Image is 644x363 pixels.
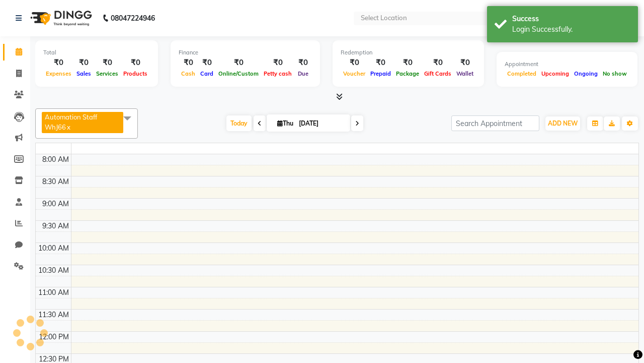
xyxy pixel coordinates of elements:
[36,265,71,276] div: 10:30 AM
[275,119,296,127] span: Thu
[505,70,539,77] span: Completed
[111,4,155,32] b: 08047224946
[226,115,252,131] span: Today
[94,57,121,69] div: ₹0
[505,60,629,69] div: Appointment
[361,13,407,23] div: Select Location
[572,70,600,77] span: Ongoing
[512,14,630,24] div: Success
[454,70,476,77] span: Wallet
[368,57,393,69] div: ₹0
[74,70,94,77] span: Sales
[294,57,312,69] div: ₹0
[121,70,150,77] span: Products
[40,221,71,231] div: 9:30 AM
[454,57,476,69] div: ₹0
[539,70,572,77] span: Upcoming
[422,70,454,77] span: Gift Cards
[548,119,578,127] span: ADD NEW
[179,48,312,57] div: Finance
[368,70,393,77] span: Prepaid
[600,70,629,77] span: No show
[121,57,150,69] div: ₹0
[36,287,71,298] div: 11:00 AM
[393,57,422,69] div: ₹0
[43,70,74,77] span: Expenses
[26,4,95,32] img: logo
[37,332,71,342] div: 12:00 PM
[198,70,216,77] span: Card
[295,70,311,77] span: Due
[45,113,97,131] span: Automation Staff WhJ66
[40,199,71,209] div: 9:00 AM
[36,310,71,320] div: 11:30 AM
[74,57,94,69] div: ₹0
[179,57,198,69] div: ₹0
[66,123,70,131] a: x
[40,176,71,187] div: 8:30 AM
[341,48,476,57] div: Redemption
[94,70,121,77] span: Services
[451,115,539,131] input: Search Appointment
[43,57,74,69] div: ₹0
[216,70,261,77] span: Online/Custom
[422,57,454,69] div: ₹0
[545,116,580,131] button: ADD NEW
[216,57,261,69] div: ₹0
[341,57,368,69] div: ₹0
[179,70,198,77] span: Cash
[512,24,630,35] div: Login Successfully.
[36,243,71,254] div: 10:00 AM
[261,70,294,77] span: Petty cash
[40,154,71,165] div: 8:00 AM
[296,116,346,131] input: 2025-10-02
[198,57,216,69] div: ₹0
[261,57,294,69] div: ₹0
[341,70,368,77] span: Voucher
[393,70,422,77] span: Package
[43,48,150,57] div: Total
